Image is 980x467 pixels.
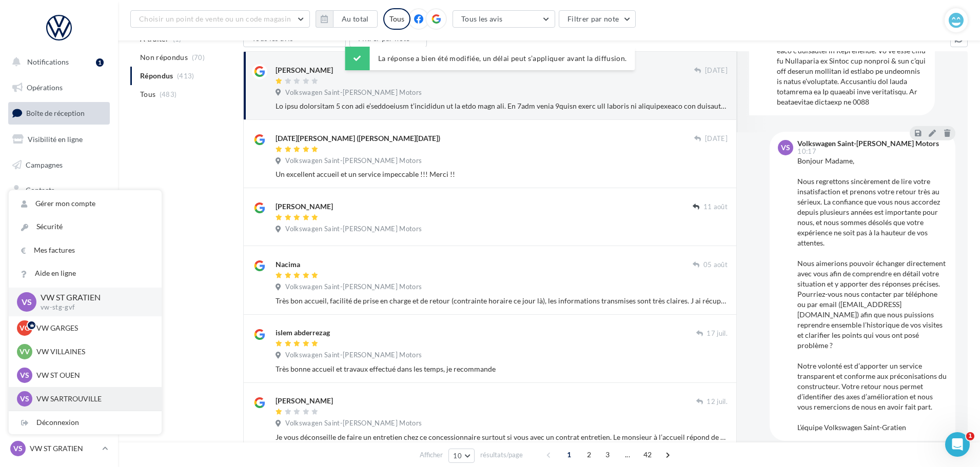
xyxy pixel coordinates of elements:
[27,83,63,92] span: Opérations
[9,262,162,285] a: Aide en ligne
[130,10,310,28] button: Choisir un point de vente ou un code magasin
[6,256,112,286] a: PLV et print personnalisable
[6,154,112,176] a: Campagnes
[383,8,410,30] div: Tous
[276,432,728,442] div: Je vous déconseille de faire un entretien chez ce concessionnaire surtout si vous avec un contrat...
[945,432,970,457] iframe: Intercom live chat
[140,89,155,99] span: Tous
[160,90,177,98] span: (483)
[276,65,333,75] div: [PERSON_NAME]
[599,446,616,463] span: 3
[797,156,947,433] div: Bonjour Madame, Nous regrettons sincèrement de lire votre insatisfaction et prenons votre retour ...
[703,202,728,212] span: 11 août
[316,10,378,28] button: Au total
[6,290,112,320] a: Campagnes DataOnDemand
[561,446,577,463] span: 1
[705,134,728,144] span: [DATE]
[6,77,112,98] a: Opérations
[276,201,333,212] div: [PERSON_NAME]
[285,282,422,292] span: Volkswagen Saint-[PERSON_NAME] Motors
[6,102,112,124] a: Boîte de réception
[707,329,728,338] span: 17 juil.
[285,156,422,166] span: Volkswagen Saint-[PERSON_NAME] Motors
[276,133,440,144] div: [DATE][PERSON_NAME] ([PERSON_NAME][DATE])
[420,450,443,460] span: Afficher
[285,88,422,97] span: Volkswagen Saint-[PERSON_NAME] Motors
[36,323,149,333] p: VW GARGES
[13,443,23,454] span: VS
[26,160,63,169] span: Campagnes
[619,446,636,463] span: ...
[703,260,728,270] span: 05 août
[6,205,112,227] a: Médiathèque
[276,296,728,306] div: Très bon accueil, facilité de prise en charge et de retour (contrainte horaire ce jour là), les i...
[9,215,162,238] a: Sécurité
[448,449,475,463] button: 10
[19,347,30,357] span: VV
[20,394,29,404] span: VS
[30,443,98,454] p: VW ST GRATIEN
[453,452,462,460] span: 10
[276,169,728,179] div: Un excellent accueil et un service impeccable !!! Merci !!
[285,351,422,360] span: Volkswagen Saint-[PERSON_NAME] Motors
[285,225,422,234] span: Volkswagen Saint-[PERSON_NAME] Motors
[276,259,300,270] div: Nacima
[9,239,162,262] a: Mes factures
[276,328,330,338] div: islem abderrezag
[333,10,378,28] button: Au total
[6,129,112,150] a: Visibilité en ligne
[276,364,728,374] div: Très bonne accueil et travaux effectué dans les temps, je recommande
[559,10,636,28] button: Filtrer par note
[41,292,145,303] p: VW ST GRATIEN
[192,53,205,62] span: (70)
[139,14,291,23] span: Choisir un point de vente ou un code magasin
[9,192,162,215] a: Gérer mon compte
[26,186,54,194] span: Contacts
[28,135,83,144] span: Visibilité en ligne
[705,66,728,75] span: [DATE]
[639,446,656,463] span: 42
[276,101,728,111] div: Lo ipsu dolorsitam 5 con adi e’seddoeiusm t’incididun ut la etdo magn ali. En 7adm venia 9quisn e...
[36,370,149,380] p: VW ST OUEN
[797,140,939,147] div: Volkswagen Saint-[PERSON_NAME] Motors
[345,47,635,70] div: La réponse a bien été modifiée, un délai peut s’appliquer avant la diffusion.
[9,411,162,434] div: Déconnexion
[36,347,149,357] p: VW VILLAINES
[966,432,974,440] span: 1
[480,450,523,460] span: résultats/page
[453,10,555,28] button: Tous les avis
[781,143,790,153] span: VS
[6,231,112,252] a: Calendrier
[26,109,85,117] span: Boîte de réception
[285,419,422,428] span: Volkswagen Saint-[PERSON_NAME] Motors
[41,303,145,312] p: vw-stg-gvf
[140,52,188,63] span: Non répondus
[6,179,112,201] a: Contacts
[27,57,69,66] span: Notifications
[22,296,32,308] span: VS
[96,58,104,67] div: 1
[19,323,30,333] span: VG
[461,14,503,23] span: Tous les avis
[36,394,149,404] p: VW SARTROUVILLE
[8,439,110,458] a: VS VW ST GRATIEN
[797,148,816,155] span: 10:17
[6,51,108,73] button: Notifications 1
[20,370,29,380] span: VS
[581,446,597,463] span: 2
[276,396,333,406] div: [PERSON_NAME]
[707,397,728,407] span: 12 juil.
